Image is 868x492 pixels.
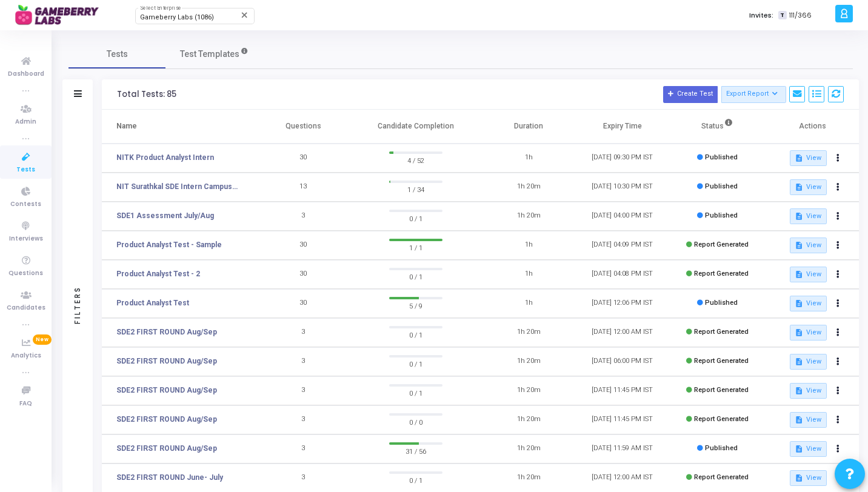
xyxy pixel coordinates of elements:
[795,445,803,453] mat-icon: description
[9,234,43,244] span: Interviews
[575,144,669,173] td: [DATE] 09:30 PM IST
[482,318,576,347] td: 1h 20m
[705,182,738,190] span: Published
[694,241,749,248] span: Report Generated
[795,154,803,162] mat-icon: description
[256,434,350,464] td: 3
[389,299,443,311] span: 5 / 9
[482,202,576,231] td: 1h 20m
[256,405,350,434] td: 3
[575,434,669,464] td: [DATE] 11:59 AM IST
[575,376,669,405] td: [DATE] 11:45 PM IST
[389,183,443,195] span: 1 / 34
[669,110,765,144] th: Status
[482,376,576,405] td: 1h 20m
[765,110,859,144] th: Actions
[116,414,217,425] a: SDE2 FIRST ROUND Aug/Sep
[482,289,576,318] td: 1h
[575,289,669,318] td: [DATE] 12:06 PM IST
[705,211,738,219] span: Published
[795,270,803,279] mat-icon: description
[8,69,44,79] span: Dashboard
[795,299,803,308] mat-icon: description
[482,434,576,464] td: 1h 20m
[140,13,214,21] span: Gameberry Labs (1086)
[7,303,45,313] span: Candidates
[10,199,41,210] span: Contests
[694,357,749,365] span: Report Generated
[790,412,827,428] button: View
[33,334,52,345] span: New
[795,357,803,366] mat-icon: description
[575,347,669,376] td: [DATE] 06:00 PM IST
[790,150,827,166] button: View
[482,231,576,260] td: 1h
[789,10,812,21] span: 111/366
[778,11,786,20] span: T
[575,202,669,231] td: [DATE] 04:00 PM IST
[389,270,443,282] span: 0 / 1
[116,327,217,337] a: SDE2 FIRST ROUND Aug/Sep
[116,443,217,454] a: SDE2 FIRST ROUND Aug/Sep
[389,241,443,253] span: 1 / 1
[795,212,803,221] mat-icon: description
[795,328,803,337] mat-icon: description
[795,183,803,191] mat-icon: description
[256,202,350,231] td: 3
[256,318,350,347] td: 3
[694,328,749,336] span: Report Generated
[350,110,481,144] th: Candidate Completion
[790,470,827,486] button: View
[482,347,576,376] td: 1h 20m
[705,153,738,161] span: Published
[389,445,443,457] span: 31 / 56
[482,173,576,202] td: 1h 20m
[116,385,217,396] a: SDE2 FIRST ROUND Aug/Sep
[116,472,223,483] a: SDE2 FIRST ROUND June- July
[116,210,214,221] a: SDE1 Assessment July/Aug
[790,296,827,311] button: View
[694,473,749,481] span: Report Generated
[19,399,32,409] span: FAQ
[790,383,827,399] button: View
[15,3,106,27] img: logo
[790,179,827,195] button: View
[795,416,803,424] mat-icon: description
[790,208,827,224] button: View
[749,10,773,21] label: Invites:
[11,351,41,361] span: Analytics
[694,386,749,394] span: Report Generated
[256,289,350,318] td: 30
[790,354,827,370] button: View
[790,238,827,253] button: View
[116,239,222,250] a: Product Analyst Test - Sample
[721,86,786,103] button: Export Report
[389,154,443,166] span: 4 / 52
[116,181,238,192] a: NIT Surathkal SDE Intern Campus Test
[116,268,200,279] a: Product Analyst Test - 2
[256,231,350,260] td: 30
[575,231,669,260] td: [DATE] 04:09 PM IST
[482,110,576,144] th: Duration
[117,90,176,99] div: Total Tests: 85
[694,270,749,278] span: Report Generated
[116,298,189,308] a: Product Analyst Test
[575,110,669,144] th: Expiry Time
[790,325,827,341] button: View
[116,152,214,163] a: NITK Product Analyst Intern
[795,387,803,395] mat-icon: description
[389,416,443,428] span: 0 / 0
[389,212,443,224] span: 0 / 1
[256,144,350,173] td: 30
[16,165,35,175] span: Tests
[256,260,350,289] td: 30
[180,48,239,61] span: Test Templates
[102,110,256,144] th: Name
[482,405,576,434] td: 1h 20m
[15,117,36,127] span: Admin
[575,318,669,347] td: [DATE] 12:00 AM IST
[575,405,669,434] td: [DATE] 11:45 PM IST
[256,347,350,376] td: 3
[240,10,250,20] mat-icon: Clear
[256,376,350,405] td: 3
